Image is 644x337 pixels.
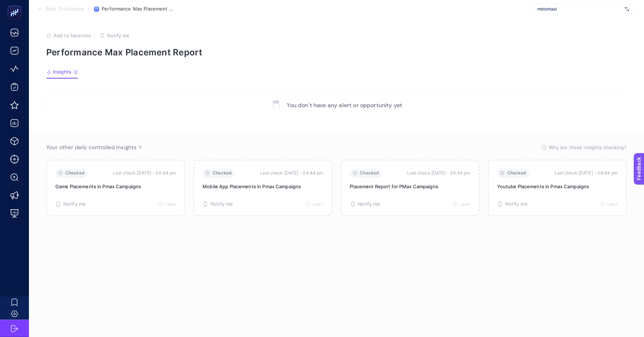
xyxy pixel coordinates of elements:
[350,201,380,207] button: Notify me
[213,170,232,176] span: Checked
[507,170,526,176] span: Checked
[607,202,618,207] span: Learn
[600,202,618,207] button: Learn
[46,144,137,151] span: Your other daily controlled insights
[497,183,618,190] p: Youtube Placements in Pmax Campaigns
[260,169,323,177] time: Last check [DATE]・04:44 pm
[549,144,627,151] span: Why are these insights checking?
[360,170,379,176] span: Checked
[453,202,470,207] button: Learn
[46,160,627,216] section: Passive Insight Packages
[202,201,233,207] button: Notify me
[555,169,618,177] time: Last check [DATE]・04:44 pm
[408,169,470,177] time: Last check [DATE]・04:44 pm
[88,6,90,12] span: /
[287,101,402,110] p: You don’t have any alert or opportunity yet
[65,170,85,176] span: Checked
[100,33,129,38] button: Notify me
[53,69,71,75] span: Insights
[158,202,176,207] button: Learn
[55,201,86,207] button: Notify me
[46,6,84,12] span: Back To Analysis
[505,201,528,207] span: Notify me
[63,201,86,207] span: Notify me
[537,6,622,12] span: melontaxi
[166,202,176,207] span: Learn
[54,33,91,38] span: Add to favorites
[625,5,629,13] img: svg%3e
[313,202,323,207] span: Learn
[4,2,27,8] span: Feedback
[113,169,176,177] time: Last check [DATE]・04:44 pm
[358,201,380,207] span: Notify me
[107,33,129,38] span: Notify me
[350,183,470,190] p: Placement Report for PMax Campaigns
[210,201,233,207] span: Notify me
[202,183,323,190] p: Mobile App Placements in Pmax Campaigns
[73,69,78,75] div: 3
[46,47,627,58] p: Performance Max Placement Report
[46,33,91,38] button: Add to favorites
[306,202,323,207] button: Learn
[460,202,470,207] span: Learn
[102,6,174,12] span: Performance Max Placement Report
[497,201,528,207] button: Notify me
[55,183,176,190] p: Game Placements in Pmax Campaigns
